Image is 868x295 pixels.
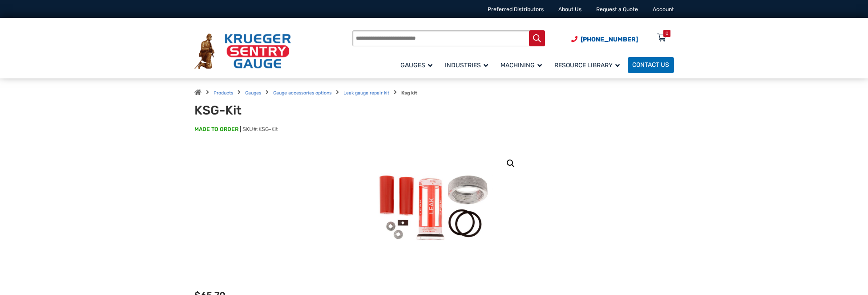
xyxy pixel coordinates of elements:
a: Gauge accessories options [273,90,331,96]
span: SKU#: [240,126,278,132]
a: Account [653,6,674,12]
span: [PHONE_NUMBER] [581,36,638,43]
span: Machining [501,61,542,69]
a: About Us [558,6,581,12]
a: Phone Number (920) 434-8860 [571,35,638,44]
a: Gauges [245,90,261,96]
a: Request a Quote [596,6,638,12]
a: Gauges [396,56,440,74]
a: Industries [440,56,496,74]
a: Products [214,90,233,96]
span: Gauges [400,61,432,69]
span: MADE TO ORDER [194,126,238,134]
img: Krueger Sentry Gauge [194,33,291,69]
a: Machining [496,56,550,74]
h1: KSG-Kit [194,103,386,118]
span: Industries [445,61,488,69]
span: Resource Library [554,61,620,69]
a: Resource Library [550,56,628,74]
a: Leak gauge repair kit [343,90,389,96]
a: Contact Us [628,57,674,73]
img: KSG-Kit [375,149,493,266]
a: View full-screen image gallery [503,156,519,172]
span: Contact Us [632,61,669,69]
span: KSG-Kit [258,126,278,132]
div: 0 [666,30,668,37]
strong: Ksg kit [401,90,417,96]
a: Preferred Distributors [488,6,544,12]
